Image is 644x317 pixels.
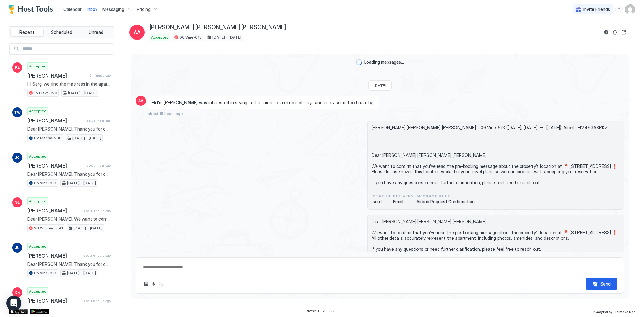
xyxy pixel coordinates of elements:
a: Privacy Policy [592,308,612,314]
span: about 5 hours ago [84,299,111,303]
span: Messaging [102,7,124,12]
div: menu [615,6,623,13]
span: Calendar [63,7,82,12]
div: Open Intercom Messenger [6,296,21,311]
span: Accepted [29,153,47,159]
span: [PERSON_NAME] [27,298,81,304]
span: sent [373,199,390,205]
div: tab-group [9,26,114,38]
button: Recent [10,28,44,37]
span: 15.Blake-120 [34,90,57,96]
input: Input Field [20,44,113,54]
span: CA [15,290,20,295]
span: Inbox [87,7,97,12]
span: [DATE] - [DATE] [67,270,96,276]
a: App Store [9,309,28,314]
span: Accepted [29,198,47,204]
button: Open reservation [620,29,628,36]
span: Unread [89,30,103,35]
span: 06.Vine-613 [179,35,202,40]
button: Quick reply [150,280,157,288]
span: [DATE] - [DATE] [74,225,102,231]
button: Reservation information [603,29,610,36]
span: [PERSON_NAME] [27,207,81,214]
span: Invite Friends [583,7,610,12]
span: Hi I'm [PERSON_NAME] was interested in stying in that area for a couple of days and enjoy some fo... [152,100,375,105]
span: [PERSON_NAME] [27,73,87,79]
span: [DATE] - [DATE] [67,180,96,186]
div: loading [356,59,362,65]
span: [DATE] [374,83,386,88]
a: Host Tools Logo [9,5,56,14]
span: Accepted [151,35,169,40]
span: Dear [PERSON_NAME], We want to confirm that you’ve read the pre-booking message about the propert... [27,216,111,222]
span: © 2025 Host Tools [307,309,334,313]
span: 06.Vine-613 [34,270,56,276]
span: Dear [PERSON_NAME], Thank you for choosing to stay at our apartment. We hope you’ve enjoyed every... [27,171,111,177]
span: Accepted [29,244,47,249]
span: AA [138,98,143,104]
span: Accepted [29,108,47,114]
span: SL [15,200,20,205]
span: status [373,193,390,199]
span: Scheduled [51,30,72,35]
span: about 1 hour ago [86,164,111,168]
span: [PERSON_NAME] [27,117,84,124]
span: Delivery [393,193,414,199]
span: RL [15,65,20,70]
span: [PERSON_NAME] [PERSON_NAME] [PERSON_NAME] [150,24,286,31]
a: Terms Of Use [615,308,635,314]
span: 23.Wilshire-541 [34,225,63,231]
span: Hi Serg, we find the mattress in the apartment to be very uncomfortable. We are going to stay ton... [27,81,111,87]
a: Google Play Store [30,309,49,314]
button: Upload image [142,280,150,288]
button: Scheduled [45,28,78,37]
span: [PERSON_NAME] [27,163,84,169]
span: Recent [19,30,34,35]
span: Message Rule [416,193,475,199]
a: Calendar [63,6,82,13]
span: [DATE] - [DATE] [212,35,241,40]
span: 02.Marina-230 [34,135,62,141]
span: Terms Of Use [615,310,635,314]
span: Loading messages... [364,59,404,65]
span: Dear [PERSON_NAME], Thank you for choosing to stay at our apartment. We hope you’ve enjoyed every... [27,126,111,132]
span: about 4 hours ago [84,254,111,258]
span: about 1 hour ago [86,119,111,123]
span: about 4 hours ago [84,209,111,213]
div: Send [600,281,611,287]
span: JU [15,245,20,250]
div: User profile [625,4,635,14]
span: Email [393,199,414,205]
span: Pricing [137,7,151,12]
button: Unread [79,28,113,37]
span: [PERSON_NAME] [PERSON_NAME] [PERSON_NAME] : 06.Vine-613 ([DATE], [DATE] -- [DATE]): Airbnb: HM493... [372,125,620,185]
span: Airbnb Request Confirmation [416,199,475,205]
span: 3 minutes ago [90,73,111,78]
span: Accepted [29,63,47,69]
button: Sync reservation [611,29,619,36]
span: [DATE] - [DATE] [68,90,97,96]
a: Inbox [87,6,97,13]
span: AA [134,29,140,36]
span: JG [15,155,20,160]
span: [PERSON_NAME] [27,253,81,259]
span: about 15 hours ago [148,111,183,116]
span: Privacy Policy [592,310,612,314]
span: 06.Vine-613 [34,180,56,186]
span: Accepted [29,288,47,294]
span: TW [14,110,21,115]
span: Dear [PERSON_NAME] [PERSON_NAME] [PERSON_NAME], We want to confirm that you’ve read the pre-booki... [372,219,620,252]
span: [DATE] - [DATE] [72,135,101,141]
button: Send [586,278,617,290]
span: Dear [PERSON_NAME], Thank you for choosing to stay at our apartment. 📅 I’d like to confirm your r... [27,261,111,267]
